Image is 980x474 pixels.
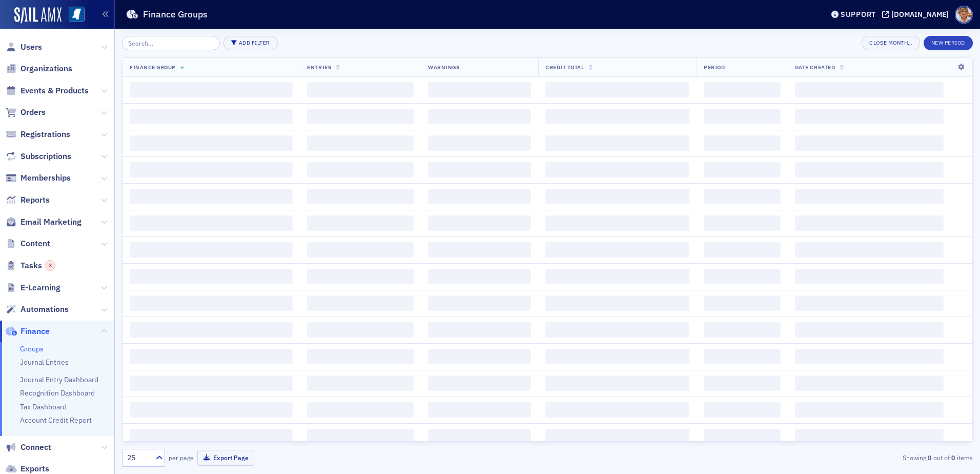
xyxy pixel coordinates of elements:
span: ‌ [704,295,781,311]
span: ‌ [545,269,689,284]
span: Registrations [21,129,70,140]
span: ‌ [130,215,293,231]
input: Search… [122,36,220,50]
span: ‌ [795,402,944,418]
span: ‌ [307,269,414,284]
a: Events & Products [6,85,89,96]
span: ‌ [428,189,531,204]
span: ‌ [130,376,293,391]
span: ‌ [545,295,689,311]
span: ‌ [795,242,944,258]
span: ‌ [795,376,944,391]
button: New Period [924,36,973,50]
span: ‌ [130,242,293,258]
span: ‌ [795,349,944,364]
span: ‌ [130,322,293,338]
a: Orders [6,107,46,118]
a: Content [6,238,50,249]
span: Finance [21,326,50,337]
span: ‌ [704,135,781,151]
span: Tasks [21,260,55,271]
span: ‌ [130,402,293,418]
span: ‌ [428,162,531,177]
span: ‌ [307,135,414,151]
span: ‌ [428,269,531,284]
label: per page [169,453,194,462]
span: Reports [21,194,50,206]
span: ‌ [130,109,293,124]
a: Journal Entries [20,358,69,367]
span: ‌ [130,189,293,204]
span: ‌ [307,109,414,124]
span: Profile [955,6,973,24]
span: ‌ [130,429,293,444]
div: Support [841,10,876,19]
span: ‌ [545,109,689,124]
a: Groups [20,344,44,353]
span: Events & Products [21,85,89,96]
button: [DOMAIN_NAME] [882,11,952,18]
span: Automations [21,304,69,315]
span: ‌ [795,135,944,151]
span: ‌ [795,215,944,231]
a: E-Learning [6,282,60,293]
span: Subscriptions [21,151,71,162]
span: ‌ [307,429,414,444]
span: ‌ [130,162,293,177]
span: ‌ [428,135,531,151]
span: ‌ [704,322,781,338]
span: ‌ [795,82,944,97]
span: ‌ [704,82,781,97]
a: Automations [6,304,69,315]
span: ‌ [307,162,414,177]
span: ‌ [795,295,944,311]
span: ‌ [130,295,293,311]
button: Add Filter [223,36,278,50]
img: SailAMX [69,7,85,23]
span: ‌ [130,135,293,151]
span: ‌ [428,322,531,338]
span: Memberships [21,172,71,184]
a: Account Credit Report [20,416,92,425]
span: ‌ [545,376,689,391]
strong: 0 [926,453,933,462]
a: Connect [6,442,51,453]
span: ‌ [307,189,414,204]
a: Recognition Dashboard [20,388,95,398]
span: Organizations [21,63,72,74]
span: ‌ [428,295,531,311]
span: ‌ [704,429,781,444]
span: ‌ [704,349,781,364]
span: ‌ [704,242,781,258]
span: ‌ [428,82,531,97]
a: Tasks3 [6,260,55,271]
button: Close Month… [862,36,920,50]
span: ‌ [307,402,414,418]
span: Users [21,42,42,53]
span: Content [21,238,50,249]
span: ‌ [545,189,689,204]
div: [DOMAIN_NAME] [891,10,949,19]
span: ‌ [704,269,781,284]
span: ‌ [704,162,781,177]
span: ‌ [795,269,944,284]
a: Users [6,42,42,53]
a: View Homepage [62,7,85,24]
span: ‌ [545,82,689,97]
span: ‌ [307,242,414,258]
span: ‌ [428,376,531,391]
div: Showing out of items [697,453,973,462]
span: Entries [307,64,331,71]
span: ‌ [704,189,781,204]
a: Tax Dashboard [20,402,67,411]
span: ‌ [428,215,531,231]
span: ‌ [307,215,414,231]
span: ‌ [428,242,531,258]
span: ‌ [704,402,781,418]
span: ‌ [307,376,414,391]
span: Email Marketing [21,216,81,228]
span: ‌ [428,402,531,418]
span: Warnings [428,64,459,71]
span: ‌ [307,322,414,338]
span: E-Learning [21,282,60,293]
